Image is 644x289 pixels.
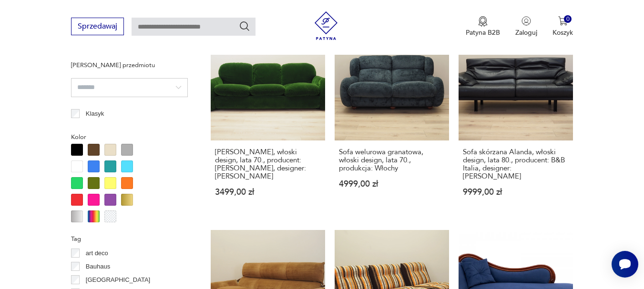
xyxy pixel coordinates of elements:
img: Patyna - sklep z meblami i dekoracjami vintage [312,11,340,40]
a: Sofa welurowa granatowa, włoski design, lata 70., produkcja: WłochySofa welurowa granatowa, włosk... [335,26,449,215]
a: Sofa welurowa zielona, włoski design, lata 70., producent: Busnelli, designer: Arrigo Arrigoni[PE... [211,26,325,215]
p: Patyna B2B [466,28,500,37]
a: Sprzedawaj [71,24,124,30]
p: Klasyk [86,109,104,119]
p: Bauhaus [86,261,110,272]
h3: [PERSON_NAME], włoski design, lata 70., producent: [PERSON_NAME], designer: [PERSON_NAME] [215,148,321,180]
button: Patyna B2B [466,16,500,37]
button: 0Koszyk [552,16,573,37]
h3: Sofa welurowa granatowa, włoski design, lata 70., produkcja: Włochy [339,148,445,172]
p: Zaloguj [515,28,537,37]
iframe: Smartsupp widget button [612,251,638,278]
h3: Sofa skórzana Alanda, włoski design, lata 80., producent: B&B Italia, designer: [PERSON_NAME] [463,148,569,180]
a: Ikona medaluPatyna B2B [466,16,500,37]
p: Kolor [71,132,188,142]
div: 0 [564,15,572,23]
button: Zaloguj [515,16,537,37]
p: 3499,00 zł [215,188,321,196]
img: Ikonka użytkownika [521,16,531,26]
p: Koszyk [552,28,573,37]
button: Sprzedawaj [71,18,124,35]
img: Ikona koszyka [558,16,568,26]
p: 4999,00 zł [339,180,445,188]
a: KlasykSofa skórzana Alanda, włoski design, lata 80., producent: B&B Italia, designer: Paolo PivaS... [459,26,573,215]
p: art deco [86,248,108,259]
p: [GEOGRAPHIC_DATA] [86,275,150,285]
button: Szukaj [239,20,250,32]
p: 9999,00 zł [463,188,569,196]
img: Ikona medalu [478,16,488,27]
p: Tag [71,234,188,244]
p: [PERSON_NAME] przedmiotu [71,60,188,70]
